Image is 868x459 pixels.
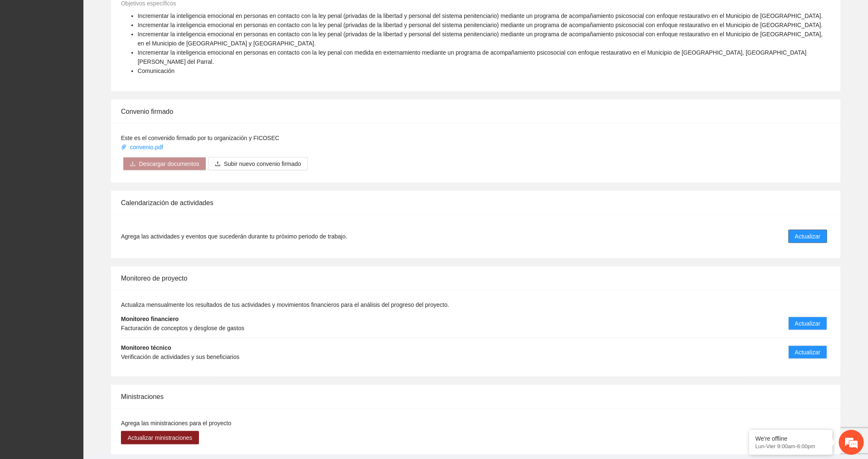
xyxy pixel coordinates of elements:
button: Actualizar [788,317,827,330]
span: Facturación de conceptos y desglose de gastos [121,325,244,331]
span: upload [215,161,221,168]
textarea: Escriba su mensaje aquí y haga clic en “Enviar” [4,228,159,257]
span: Comunicación [138,68,175,74]
button: Actualizar ministraciones [121,431,199,444]
span: Verificación de actividades y sus beneficiarios [121,354,239,360]
span: Descargar documentos [139,159,199,168]
div: We're offline [755,435,826,442]
strong: Monitoreo financiero [121,316,179,322]
span: Agrega las actividades y eventos que sucederán durante tu próximo periodo de trabajo. [121,232,347,241]
a: Actualizar ministraciones [121,434,199,441]
span: Actualiza mensualmente los resultados de tus actividades y movimientos financieros para el anális... [121,301,449,308]
span: Actualizar [795,348,820,357]
strong: Monitoreo técnico [121,344,171,351]
span: Subir nuevo convenio firmado [224,159,301,168]
span: Incrementar la inteligencia emocional en personas en contacto con la ley penal (privadas de la li... [138,22,823,28]
div: Calendarización de actividades [121,191,830,215]
div: Convenio firmado [121,100,830,123]
span: paper-clip [121,144,127,150]
p: Lun-Vier 9:00am-6:00pm [755,443,826,449]
div: Monitoreo de proyecto [121,266,830,290]
span: Incrementar la inteligencia emocional en personas en contacto con la ley penal con medida en exte... [138,49,807,65]
button: uploadSubir nuevo convenio firmado [208,157,308,171]
div: Dejar un mensaje [43,43,140,53]
span: Este es el convenido firmado por tu organización y FICOSEC [121,135,279,141]
div: Ministraciones [121,385,830,409]
a: convenio.pdf [121,144,165,150]
span: Incrementar la inteligencia emocional en personas en contacto con la ley penal (privadas de la li... [138,13,823,19]
span: download [130,161,136,168]
button: downloadDescargar documentos [123,157,206,171]
span: Incrementar la inteligencia emocional en personas en contacto con la ley penal (privadas de la li... [138,31,823,47]
span: Estamos sin conexión. Déjenos un mensaje. [16,111,147,196]
span: Actualizar ministraciones [128,433,192,442]
div: Minimizar ventana de chat en vivo [137,4,157,24]
span: Actualizar [795,319,820,328]
em: Enviar [124,257,151,268]
span: Actualizar [795,232,820,241]
button: Actualizar [788,230,827,243]
span: uploadSubir nuevo convenio firmado [208,161,308,167]
button: Actualizar [788,346,827,359]
span: Agrega las ministraciones para el proyecto [121,420,231,426]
